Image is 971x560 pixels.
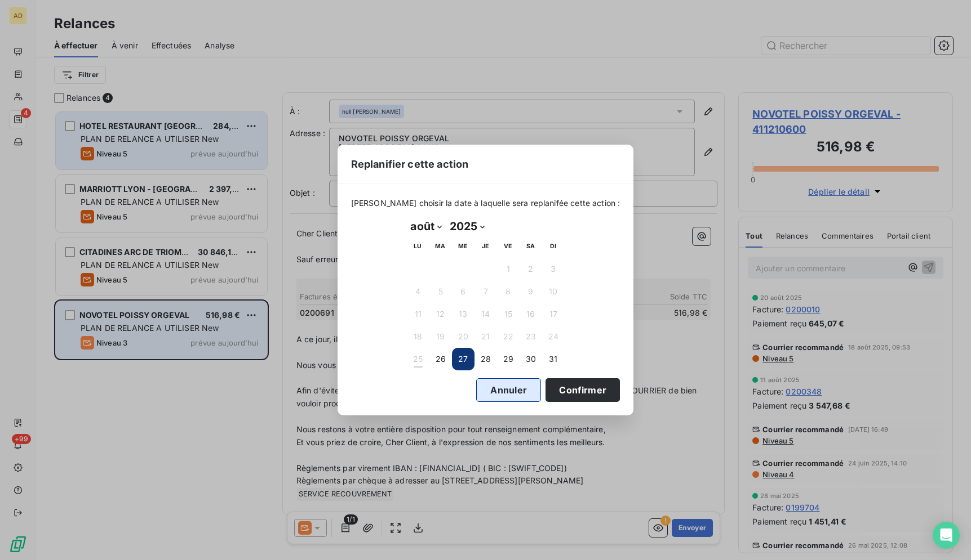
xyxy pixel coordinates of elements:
[407,303,429,325] button: 11
[542,325,565,348] button: 24
[407,280,429,303] button: 4
[452,235,475,258] th: mercredi
[542,303,565,325] button: 17
[542,258,565,280] button: 3
[933,522,960,549] div: Open Intercom Messenger
[497,325,520,348] button: 22
[497,348,520,370] button: 29
[429,303,452,325] button: 12
[475,348,497,370] button: 28
[407,325,429,348] button: 18
[520,348,542,370] button: 30
[475,303,497,325] button: 14
[407,235,429,258] th: lundi
[520,303,542,325] button: 16
[407,348,429,370] button: 25
[497,280,520,303] button: 8
[429,235,452,258] th: mardi
[475,325,497,348] button: 21
[542,280,565,303] button: 10
[429,280,452,303] button: 5
[475,280,497,303] button: 7
[429,348,452,370] button: 26
[452,325,475,348] button: 20
[497,258,520,280] button: 1
[520,280,542,303] button: 9
[351,198,620,209] span: [PERSON_NAME] choisir la date à laquelle sera replanifée cette action :
[542,348,565,370] button: 31
[520,258,542,280] button: 2
[520,325,542,348] button: 23
[542,235,565,258] th: dimanche
[475,235,497,258] th: jeudi
[497,235,520,258] th: vendredi
[429,325,452,348] button: 19
[351,156,469,172] span: Replanifier cette action
[476,378,541,402] button: Annuler
[520,235,542,258] th: samedi
[452,280,475,303] button: 6
[546,378,620,402] button: Confirmer
[452,303,475,325] button: 13
[452,348,475,370] button: 27
[497,303,520,325] button: 15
